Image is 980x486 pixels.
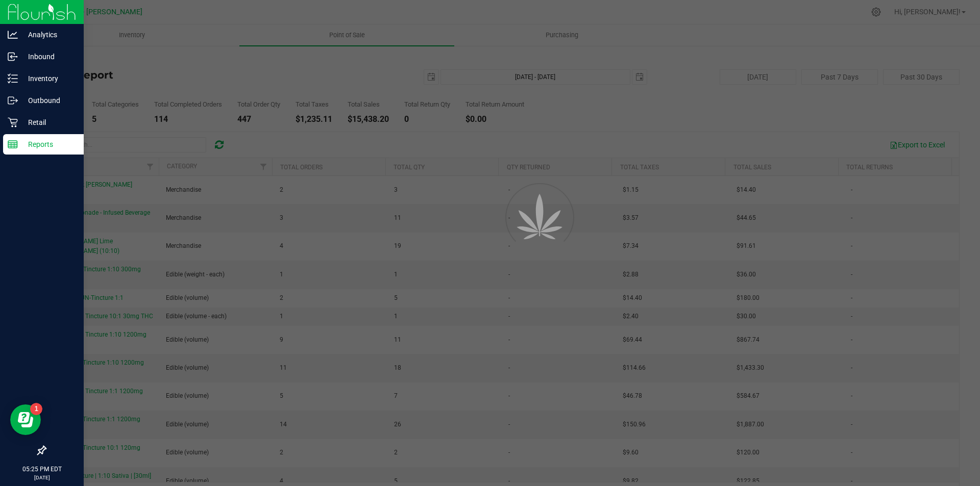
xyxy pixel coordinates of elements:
inline-svg: Retail [8,117,18,127]
p: Inbound [18,50,79,63]
p: 05:25 PM EDT [5,465,79,474]
iframe: Resource center [10,404,41,435]
inline-svg: Inbound [8,52,18,62]
p: [DATE] [5,474,79,481]
p: Outbound [18,94,79,107]
p: Inventory [18,72,79,85]
inline-svg: Inventory [8,73,18,84]
inline-svg: Analytics [8,30,18,40]
p: Reports [18,138,79,150]
p: Analytics [18,29,79,41]
inline-svg: Reports [8,139,18,149]
iframe: Resource center unread badge [30,403,42,415]
p: Retail [18,116,79,129]
inline-svg: Outbound [8,95,18,106]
